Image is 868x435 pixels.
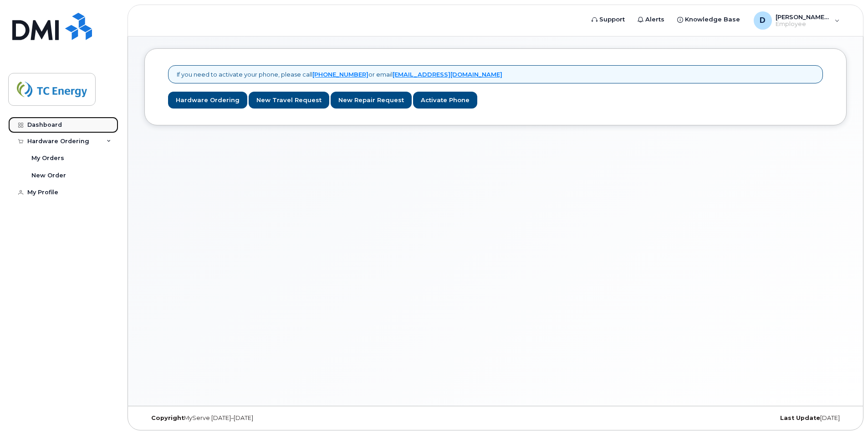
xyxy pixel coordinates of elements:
[413,92,477,109] a: Activate Phone
[177,70,502,79] p: If you need to activate your phone, please call or email
[631,10,671,29] a: Alerts
[685,15,740,24] span: Knowledge Base
[599,15,625,24] span: Support
[151,414,184,421] strong: Copyright
[168,92,247,109] a: Hardware Ordering
[312,71,368,78] a: [PHONE_NUMBER]
[144,414,378,422] div: MyServe [DATE]–[DATE]
[331,92,412,109] a: New Repair Request
[249,92,329,109] a: New Travel Request
[671,10,746,29] a: Knowledge Base
[393,71,502,78] a: [EMAIL_ADDRESS][DOMAIN_NAME]
[776,21,830,28] span: Employee
[780,414,820,421] strong: Last Update
[645,15,664,24] span: Alerts
[747,11,846,30] div: diana_garcia@tcenergy.com
[776,13,830,21] span: [PERSON_NAME][EMAIL_ADDRESS][DOMAIN_NAME]
[613,414,847,422] div: [DATE]
[828,395,861,428] iframe: Messenger Launcher
[585,10,631,29] a: Support
[760,15,766,26] span: D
